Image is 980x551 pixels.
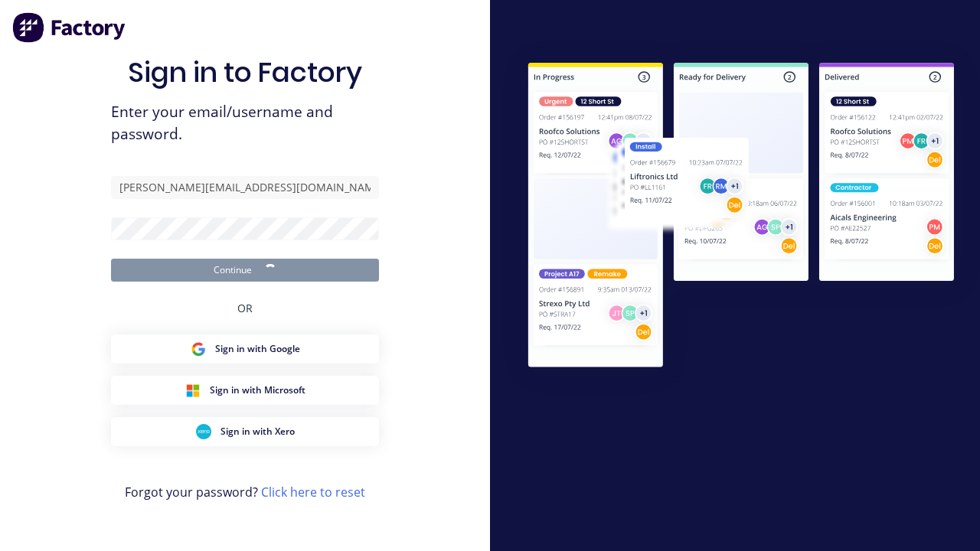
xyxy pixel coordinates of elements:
button: Continue [111,259,379,282]
h1: Sign in to Factory [128,56,362,89]
a: Click here to reset [261,484,365,500]
img: Sign in [502,39,980,395]
button: Xero Sign inSign in with Xero [111,417,379,446]
img: Microsoft Sign in [185,383,201,398]
input: Email/Username [111,176,379,199]
span: Forgot your password? [125,483,365,501]
span: Sign in with Xero [220,425,295,439]
span: Sign in with Google [215,342,300,356]
button: Google Sign inSign in with Google [111,334,379,364]
img: Xero Sign in [196,424,211,439]
img: Google Sign in [191,341,206,357]
button: Microsoft Sign inSign in with Microsoft [111,376,379,405]
img: Factory [12,12,127,43]
div: OR [237,282,253,334]
span: Sign in with Microsoft [210,383,305,397]
span: Enter your email/username and password. [111,101,379,145]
